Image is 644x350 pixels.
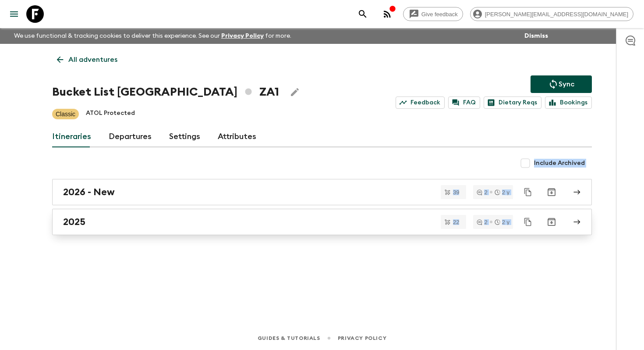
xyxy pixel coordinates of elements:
[403,7,463,21] a: Give feedback
[109,126,152,147] a: Departures
[448,96,480,109] a: FAQ
[495,219,510,225] div: 2 y
[559,79,574,89] p: Sync
[520,184,536,200] button: Duplicate
[338,333,386,343] a: Privacy Policy
[169,126,200,147] a: Settings
[396,96,445,109] a: Feedback
[218,126,256,147] a: Attributes
[495,189,510,195] div: 2 y
[86,109,135,119] p: ATOL Protected
[52,126,91,147] a: Itineraries
[543,183,560,201] button: Archive
[520,214,536,230] button: Duplicate
[68,54,117,65] p: All adventures
[470,7,633,21] div: [PERSON_NAME][EMAIL_ADDRESS][DOMAIN_NAME]
[52,209,592,235] a: 2025
[448,189,464,195] span: 39
[258,333,320,343] a: Guides & Tutorials
[477,189,487,195] div: 2
[286,83,304,101] button: Edit Adventure Title
[354,5,372,23] button: search adventures
[477,219,487,225] div: 2
[52,51,122,68] a: All adventures
[543,213,560,231] button: Archive
[531,75,592,93] button: Sync adventure departures to the booking engine
[480,11,633,18] span: [PERSON_NAME][EMAIL_ADDRESS][DOMAIN_NAME]
[52,83,279,101] h1: Bucket List [GEOGRAPHIC_DATA] ZA1
[5,5,23,23] button: menu
[63,216,85,228] h2: 2025
[11,28,295,44] p: We use functional & tracking cookies to deliver this experience. See our for more.
[484,96,541,109] a: Dietary Reqs
[56,110,75,118] p: Classic
[545,96,592,109] a: Bookings
[52,179,592,205] a: 2026 - New
[221,33,264,39] a: Privacy Policy
[63,186,115,198] h2: 2026 - New
[534,159,585,168] span: Include Archived
[448,219,464,225] span: 22
[522,30,550,42] button: Dismiss
[417,11,463,18] span: Give feedback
